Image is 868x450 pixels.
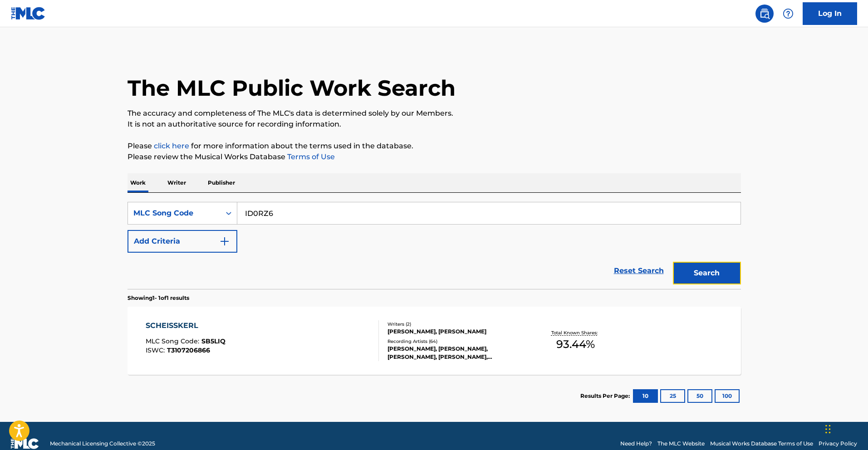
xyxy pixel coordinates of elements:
h1: The MLC Public Work Search [128,74,456,102]
p: Results Per Page: [580,392,632,400]
a: Terms of Use [285,152,335,161]
span: 93.44 % [556,336,595,352]
p: Total Known Shares: [551,329,600,336]
p: Please review the Musical Works Database [128,152,741,162]
div: Writers ( 2 ) [387,321,525,328]
button: Search [673,262,741,284]
div: SCHEISSKERL [146,320,226,331]
button: 100 [715,389,740,403]
a: Public Search [755,5,774,23]
span: T3107206866 [167,346,210,354]
span: MLC Song Code : [146,337,201,345]
span: ISWC : [146,346,167,354]
div: Help [779,5,797,23]
img: MLC Logo [11,7,46,20]
button: 50 [687,389,712,403]
iframe: Chat Widget [823,406,868,450]
img: 9d2ae6d4665cec9f34b9.svg [219,236,230,247]
p: The accuracy and completeness of The MLC's data is determined solely by our Members. [128,108,741,119]
p: Publisher [205,173,238,192]
button: 10 [633,389,658,403]
div: [PERSON_NAME], [PERSON_NAME], [PERSON_NAME], [PERSON_NAME], [PERSON_NAME] [387,345,525,361]
a: Reset Search [609,261,668,281]
span: SB5LIQ [201,337,226,345]
a: SCHEISSKERLMLC Song Code:SB5LIQISWC:T3107206866Writers (2)[PERSON_NAME], [PERSON_NAME]Recording A... [128,307,741,375]
button: Add Criteria [128,230,237,253]
div: MLC Song Code [133,208,215,219]
img: logo [11,438,39,449]
a: click here [154,142,189,150]
p: Writer [165,173,189,192]
p: Showing 1 - 1 of 1 results [128,294,189,302]
img: help [783,8,794,19]
a: The MLC Website [657,440,705,448]
div: Recording Artists ( 64 ) [387,338,525,345]
div: Chat-Widget [823,406,868,450]
div: Ziehen [825,416,831,443]
form: Search Form [128,202,741,289]
a: Musical Works Database Terms of Use [710,440,813,448]
p: It is not an authoritative source for recording information. [128,119,741,130]
img: search [759,8,770,19]
div: [PERSON_NAME], [PERSON_NAME] [387,328,525,336]
a: Privacy Policy [819,440,857,448]
button: 25 [660,389,685,403]
a: Log In [803,2,857,25]
a: Need Help? [620,440,652,448]
p: Please for more information about the terms used in the database. [128,141,741,152]
p: Work [128,173,148,192]
span: Mechanical Licensing Collective © 2025 [50,440,155,448]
